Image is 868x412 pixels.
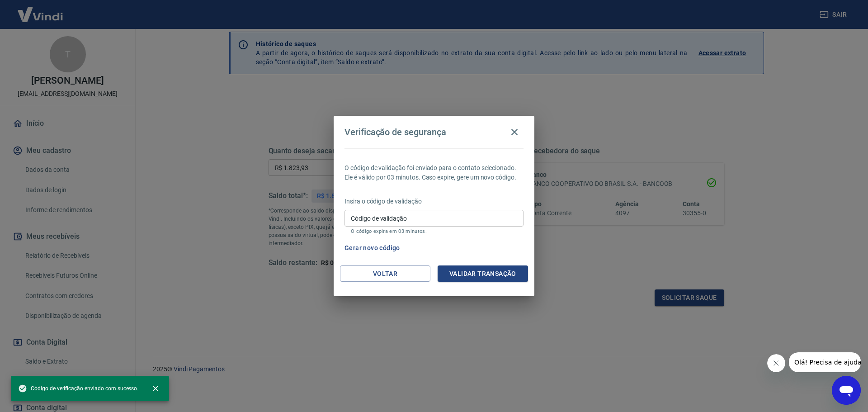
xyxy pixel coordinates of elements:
[351,228,517,234] p: O código expira em 03 minutos.
[341,240,404,256] button: Gerar novo código
[5,6,76,14] span: Olá! Precisa de ajuda?
[789,352,861,372] iframe: Mensagem da empresa
[344,127,446,137] h4: Verificação de segurança
[344,163,524,182] p: O código de validação foi enviado para o contato selecionado. Ele é válido por 03 minutos. Caso e...
[18,384,138,393] span: Código de verificação enviado com sucesso.
[146,379,165,398] button: close
[767,354,785,372] iframe: Fechar mensagem
[344,197,524,206] p: Insira o código de validação
[832,376,861,405] iframe: Botão para abrir a janela de mensagens
[340,265,430,282] button: Voltar
[438,265,528,282] button: Validar transação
